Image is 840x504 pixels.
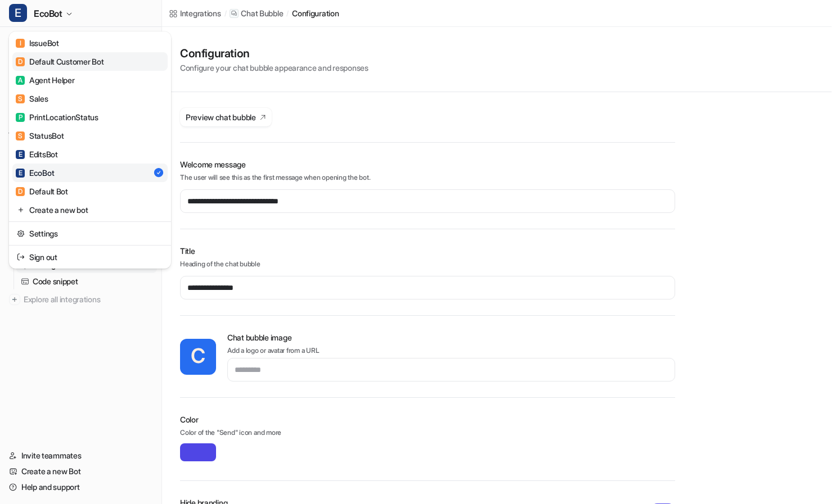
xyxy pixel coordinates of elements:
[9,4,27,22] span: E
[34,6,62,21] span: EcoBot
[16,94,25,103] span: S
[17,251,25,263] img: reset
[16,187,25,196] span: D
[16,39,25,48] span: I
[16,148,58,160] div: EditsBot
[16,37,59,49] div: IssueBot
[17,228,25,239] img: reset
[16,56,104,67] div: Default Customer Bot
[16,111,98,123] div: PrintLocationStatus
[16,167,54,179] div: EcoBot
[16,76,25,85] span: A
[16,93,48,105] div: Sales
[12,224,168,243] a: Settings
[17,204,25,216] img: reset
[12,201,168,219] a: Create a new bot
[16,57,25,66] span: D
[16,74,75,86] div: Agent Helper
[9,31,171,269] div: EEcoBot
[16,150,25,159] span: E
[16,169,25,178] span: E
[16,113,25,122] span: P
[12,248,168,266] a: Sign out
[16,130,64,142] div: StatusBot
[16,131,25,140] span: S
[16,185,68,197] div: Default Bot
